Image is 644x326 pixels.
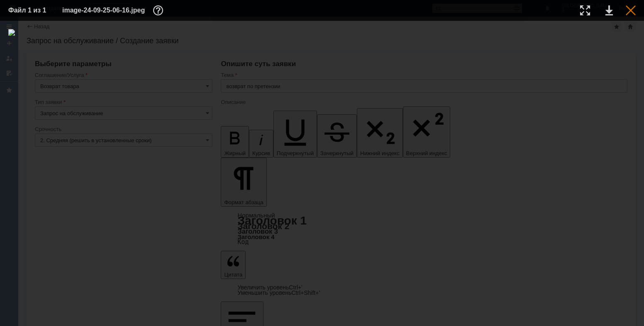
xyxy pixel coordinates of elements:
[62,5,166,15] div: image-24-09-25-06-16.jpeg
[8,29,636,318] img: download
[8,7,50,14] div: Файл 1 из 1
[626,5,636,15] div: Закрыть окно (Esc)
[580,5,590,15] div: Увеличить масштаб
[605,5,613,15] div: Скачать файл
[153,5,166,15] div: Дополнительная информация о файле (F11)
